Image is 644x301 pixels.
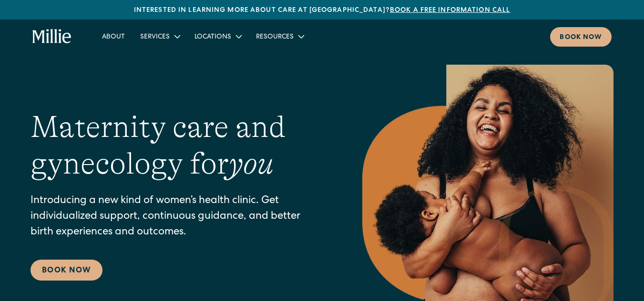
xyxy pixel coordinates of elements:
div: Resources [256,32,294,42]
div: Services [140,32,170,42]
div: Resources [248,29,311,44]
div: Locations [194,32,231,42]
a: Book Now [31,260,102,281]
a: About [94,29,133,44]
div: Book now [560,33,602,43]
a: Book a free information call [390,7,510,14]
p: Introducing a new kind of women’s health clinic. Get individualized support, continuous guidance,... [31,194,324,241]
a: home [32,29,72,44]
div: Services [133,29,187,44]
em: you [229,146,274,181]
a: Book now [550,27,612,47]
h1: Maternity care and gynecology for [31,109,324,182]
div: Locations [187,29,248,44]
